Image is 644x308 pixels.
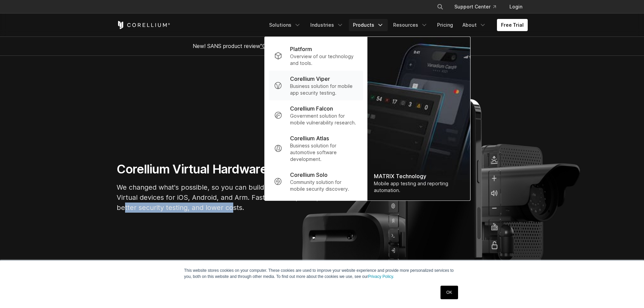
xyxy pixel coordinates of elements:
[440,286,458,299] a: OK
[458,19,490,31] a: About
[290,179,357,192] p: Community solution for mobile security discovery.
[429,1,528,13] div: Navigation Menu
[290,75,330,83] p: Corellium Viper
[290,142,357,163] p: Business solution for automotive software development.
[434,1,446,13] button: Search
[193,43,452,49] span: New! SANS product review now available.
[374,172,463,180] div: MATRIX Technology
[368,274,394,279] a: Privacy Policy.
[265,19,305,31] a: Solutions
[433,19,457,31] a: Pricing
[268,167,363,196] a: Corellium Solo Community solution for mobile security discovery.
[290,83,357,96] p: Business solution for mobile app security testing.
[367,37,470,200] a: MATRIX Technology Mobile app testing and reporting automation.
[290,53,357,67] p: Overview of our technology and tools.
[497,19,528,31] a: Free Trial
[260,43,416,49] a: "Collaborative Mobile App Security Development and Analysis"
[367,37,470,200] img: Matrix_WebNav_1x
[449,1,501,13] a: Support Center
[349,19,388,31] a: Products
[290,113,357,126] p: Government solution for mobile vulnerability research.
[374,180,463,194] div: Mobile app testing and reporting automation.
[268,41,363,71] a: Platform Overview of our technology and tools.
[117,21,170,29] a: Corellium Home
[290,171,328,179] p: Corellium Solo
[117,162,319,177] h1: Corellium Virtual Hardware
[268,130,363,167] a: Corellium Atlas Business solution for automotive software development.
[290,134,329,142] p: Corellium Atlas
[265,19,528,31] div: Navigation Menu
[389,19,432,31] a: Resources
[268,100,363,130] a: Corellium Falcon Government solution for mobile vulnerability research.
[268,71,363,100] a: Corellium Viper Business solution for mobile app security testing.
[504,1,528,13] a: Login
[306,19,348,31] a: Industries
[290,45,312,53] p: Platform
[290,104,333,113] p: Corellium Falcon
[184,267,460,280] p: This website stores cookies on your computer. These cookies are used to improve your website expe...
[117,182,319,213] p: We changed what's possible, so you can build what's next. Virtual devices for iOS, Android, and A...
